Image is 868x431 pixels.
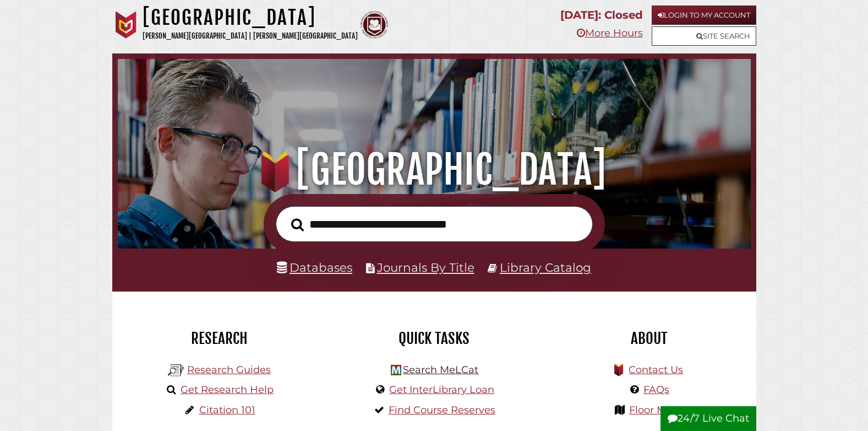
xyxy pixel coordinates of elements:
a: Site Search [652,26,756,46]
a: FAQs [643,384,669,396]
h1: [GEOGRAPHIC_DATA] [143,6,358,30]
button: Search [286,215,309,235]
a: Databases [277,260,352,274]
p: [DATE]: Closed [560,6,643,25]
img: Hekman Library Logo [391,365,401,375]
a: Library Catalog [500,260,591,274]
h1: [GEOGRAPHIC_DATA] [130,146,738,194]
a: Research Guides [187,364,271,376]
p: [PERSON_NAME][GEOGRAPHIC_DATA] | [PERSON_NAME][GEOGRAPHIC_DATA] [143,30,358,42]
a: Login to My Account [652,6,756,25]
a: Citation 101 [199,404,255,416]
img: Hekman Library Logo [168,362,184,379]
a: More Hours [577,27,643,39]
h2: Research [121,329,319,348]
i: Search [291,218,304,231]
a: Get InterLibrary Loan [389,384,494,396]
h2: About [550,329,748,348]
img: Calvin University [112,11,140,39]
a: Search MeLCat [403,364,478,376]
a: Floor Maps [629,404,684,416]
a: Contact Us [629,364,683,376]
a: Journals By Title [377,260,474,274]
a: Get Research Help [181,384,274,396]
h2: Quick Tasks [335,329,533,348]
a: Find Course Reserves [389,404,495,416]
img: Calvin Theological Seminary [361,11,388,39]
